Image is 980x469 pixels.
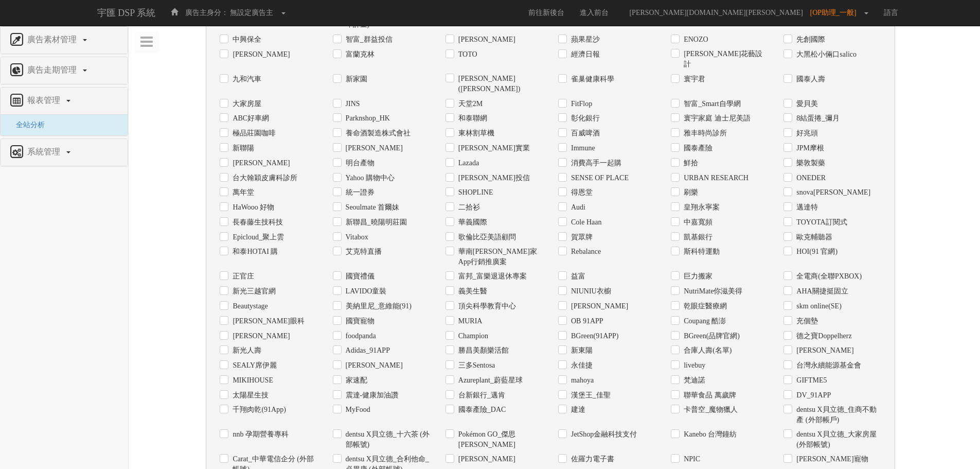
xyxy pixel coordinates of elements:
label: 經濟日報 [568,49,600,60]
label: URBAN RESEARCH [681,173,749,183]
label: 寰宇家庭 迪士尼美語 [681,113,751,124]
label: 雀巢健康科學 [568,74,614,84]
label: 義美生醫 [456,286,487,297]
label: Seoulmate 首爾妹 [343,202,400,213]
span: 廣告主身分： [185,9,228,16]
label: [PERSON_NAME] [343,143,403,153]
label: 先創國際 [794,34,825,45]
label: ONEDER [794,173,826,183]
a: 全站分析 [8,121,45,129]
label: 萬年堂 [230,187,254,198]
label: 新東陽 [568,345,593,356]
label: 千翔肉乾(91App) [230,405,286,415]
label: 艾克特直播 [343,247,382,257]
label: 台灣永續能源基金會 [794,360,861,371]
label: 智富_Smart自學網 [681,99,740,109]
label: 富邦_富樂退退休專案 [456,271,527,282]
a: 廣告走期管理 [8,62,120,79]
label: 中嘉寬頻 [681,217,712,228]
label: 智富_群益投信 [343,34,393,45]
label: [PERSON_NAME] [343,360,403,371]
label: skm online(SE) [794,301,842,311]
label: ABC好車網 [230,113,269,124]
label: 勝昌美顏樂活館 [456,345,509,356]
label: 華義國際 [456,217,487,228]
label: 國寶禮儀 [343,271,375,282]
label: 國泰產險_DAC [456,405,506,415]
label: 聯華食品 萬歲牌 [681,390,736,401]
label: 震達-健康加油讚 [343,390,399,401]
label: 極品莊園咖啡 [230,128,276,138]
label: Rebalance [568,247,601,257]
label: 消費高手一起購 [568,158,621,168]
label: LAVIDO童裝 [343,286,387,297]
label: AHA關捷挺固立 [794,286,848,297]
label: 漢堡王_佳聖 [568,390,611,401]
label: dentsu X貝立德_大家房屋 (外部帳號) [794,429,881,450]
label: 歌倫比亞美語顧問 [456,232,516,242]
label: JetShop金融科技支付 [568,429,637,440]
label: MyFood [343,405,370,415]
label: 百威啤酒 [568,128,600,138]
label: foodpanda [343,331,376,341]
label: 家速配 [343,375,367,386]
label: 彰化銀行 [568,113,600,124]
label: dentsu X貝立德_十六茶 (外部帳號) [343,429,430,450]
label: SENSE ОF PLACE [568,173,629,183]
label: 新聯陽 [230,143,254,153]
span: 廣告走期管理 [25,65,82,74]
label: [PERSON_NAME]投信 [456,173,530,183]
label: 統一證券 [343,187,375,198]
label: [PERSON_NAME] [568,301,628,311]
label: [PERSON_NAME]眼科 [230,316,304,326]
label: 正官庄 [230,271,254,282]
span: 報表管理 [25,96,65,105]
label: 新聯昌_曉陽明莊園 [343,217,407,228]
label: 皇翔永寧案 [681,202,720,213]
label: 台新銀行_邁肯 [456,390,505,401]
label: 國寶寵物 [343,316,375,326]
label: HOI(91 官網) [794,247,838,257]
a: 報表管理 [8,93,120,109]
label: nnb 孕期營養專科 [230,429,289,440]
label: DV_91APP [794,390,831,401]
label: HaWooo 好物 [230,202,274,213]
label: 卡普空_魔物獵人 [681,405,738,415]
label: BGreen(品牌官網) [681,331,740,341]
label: 好兆頭 [794,128,818,138]
label: [PERSON_NAME] [230,49,290,60]
label: 德之寶Doppelherz [794,331,851,341]
label: Pokémon GO_傑思[PERSON_NAME] [456,429,543,450]
label: 乾眼症醫療網 [681,301,727,311]
label: Parknshop_HK [343,113,390,124]
label: 愛貝美 [794,99,818,109]
label: 合庫人壽(名單) [681,345,732,356]
span: 無設定廣告主 [230,9,273,16]
label: 國泰產險 [681,143,712,153]
label: OB 91APP [568,316,603,326]
label: 大家房屋 [230,99,261,109]
span: 系統管理 [25,147,65,156]
span: [PERSON_NAME][DOMAIN_NAME][PERSON_NAME] [624,9,808,16]
label: Immune [568,143,595,153]
label: MIKIHOUSE [230,375,273,386]
label: 三多Sentosa [456,360,495,371]
label: 全電商(全聯PXBOX) [794,271,862,282]
label: [PERSON_NAME] [794,345,853,356]
label: 太陽星生技 [230,390,269,401]
label: snova[PERSON_NAME] [794,187,870,198]
label: SEALY席伊麗 [230,360,277,371]
label: 永佳捷 [568,360,593,371]
label: Yahoo 購物中心 [343,173,395,183]
label: 鮮拾 [681,158,698,168]
label: FitFlop [568,99,592,109]
label: 東林割草機 [456,128,494,138]
label: Lazada [456,158,479,168]
label: livebuy [681,360,705,371]
label: [PERSON_NAME]花藝設計 [681,49,768,70]
label: 充個墊 [794,316,818,326]
label: 台大翰穎皮膚科診所 [230,173,297,183]
label: [PERSON_NAME]([PERSON_NAME]) [456,74,543,94]
label: Cole Haan [568,217,601,228]
label: 養命酒製造株式會社 [343,128,411,138]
